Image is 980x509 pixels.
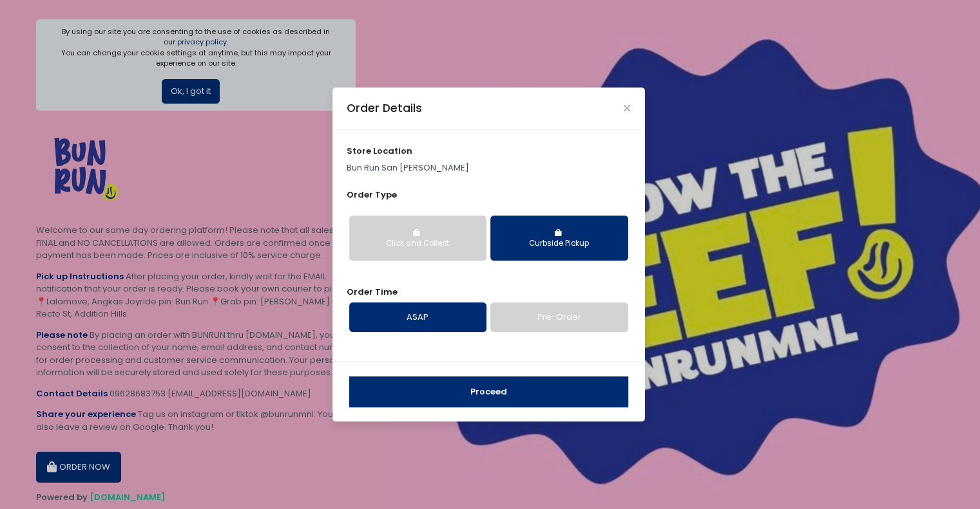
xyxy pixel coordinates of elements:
[349,376,628,407] button: Proceed
[499,238,619,250] div: Curbside Pickup
[490,216,628,261] button: Curbside Pickup
[349,216,486,261] button: Click and Collect
[347,145,412,157] span: store location
[347,162,630,174] p: Bun Run San [PERSON_NAME]
[347,286,398,298] span: Order Time
[347,189,397,201] span: Order Type
[358,238,477,250] div: Click and Collect
[349,302,486,332] a: ASAP
[490,302,628,332] a: Pre-Order
[347,100,422,116] div: Order Details
[624,105,630,111] button: Close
